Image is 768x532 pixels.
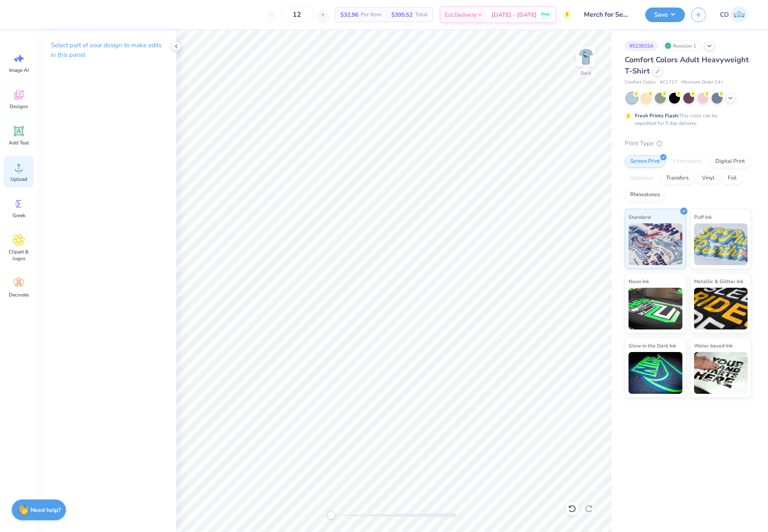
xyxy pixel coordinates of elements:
span: Clipart & logos [5,248,33,262]
span: Puff Ink [694,213,712,221]
div: # 523832A [625,41,658,51]
img: Water based Ink [694,352,748,394]
div: Revision 1 [662,41,701,51]
span: Minimum Order: 24 + [682,79,723,86]
span: Est. Delivery [445,10,477,19]
span: Designs [10,103,28,110]
span: [DATE] - [DATE] [492,10,537,19]
span: $395.52 [391,10,413,19]
div: Back [580,69,591,77]
div: Accessibility label [327,511,335,519]
input: – – [281,7,313,22]
a: CD [716,6,751,23]
p: Select part of your design to make edits in this panel [51,41,163,60]
img: Back [578,48,594,65]
img: Neon Ink [629,288,682,329]
span: CD [720,10,729,20]
input: Untitled Design [578,6,639,23]
img: Glow in the Dark Ink [629,352,682,394]
img: Standard [629,223,682,265]
img: Cedric Diasanta [731,6,748,23]
span: Glow in the Dark Ink [629,341,676,350]
span: Image AI [9,67,29,73]
div: Applique [625,172,658,185]
div: Vinyl [697,172,720,185]
span: Greek [13,212,25,219]
span: Comfort Colors Adult Heavyweight T-Shirt [625,55,749,76]
div: Transfers [661,172,694,185]
div: Rhinestones [625,189,665,201]
div: Print Type [625,139,751,148]
span: Water based Ink [694,341,733,350]
span: Standard [629,213,651,221]
span: Neon Ink [629,277,649,286]
span: Total [415,10,428,19]
div: Screen Print [625,155,665,168]
img: Metallic & Glitter Ink [694,288,748,329]
span: Free [542,12,550,18]
span: Decorate [9,291,29,298]
strong: Fresh Prints Flash: [635,112,679,119]
span: $32.96 [340,10,358,19]
span: Upload [10,176,27,182]
span: Per Item [361,10,381,19]
img: Puff Ink [694,223,748,265]
div: Foil [722,172,742,185]
span: Metallic & Glitter Ink [694,277,743,286]
button: Save [645,8,685,22]
div: Digital Print [710,155,750,168]
span: Add Text [9,139,29,146]
span: Comfort Colors [625,79,656,86]
span: # C1717 [660,79,677,86]
div: This color can be expedited for 5 day delivery. [635,112,738,127]
strong: Need help? [30,506,61,514]
div: Embroidery [668,155,707,168]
